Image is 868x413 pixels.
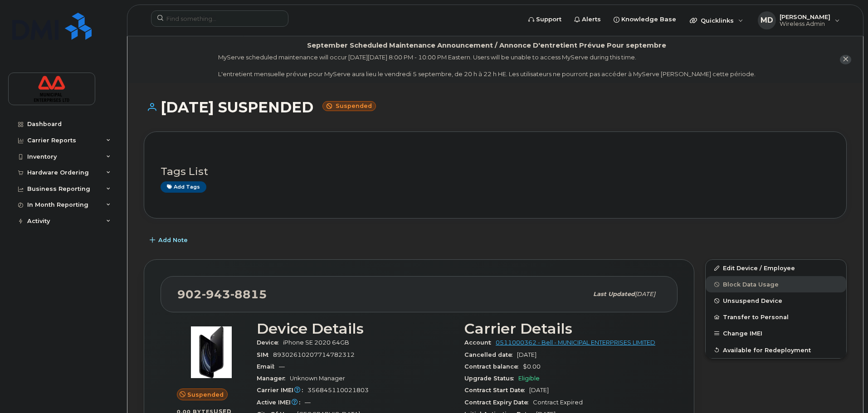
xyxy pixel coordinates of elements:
[517,351,536,358] span: [DATE]
[464,321,661,337] h3: Carrier Details
[307,41,666,50] div: September Scheduled Maintenance Announcement / Annonce D'entretient Prévue Pour septembre
[290,375,345,382] span: Unknown Manager
[496,339,655,346] a: 0511000362 - Bell - MUNICIPAL ENTERPRISES LIMITED
[257,399,305,406] span: Active IMEI
[144,232,195,248] button: Add Note
[518,375,540,382] span: Eligible
[706,325,846,341] button: Change IMEI
[187,390,224,399] span: Suspended
[706,260,846,276] a: Edit Device / Employee
[257,363,279,370] span: Email
[184,325,239,379] img: image20231002-3703462-2fle3a.jpeg
[279,363,285,370] span: —
[706,276,846,292] button: Block Data Usage
[523,363,541,370] span: $0.00
[218,53,756,78] div: MyServe scheduled maintenance will occur [DATE][DATE] 8:00 PM - 10:00 PM Eastern. Users will be u...
[529,387,549,394] span: [DATE]
[273,351,355,358] span: 89302610207714782312
[161,166,830,177] h3: Tags List
[840,55,851,64] button: close notification
[464,351,517,358] span: Cancelled date
[202,287,230,301] span: 943
[307,387,369,394] span: 356845110021803
[635,291,655,297] span: [DATE]
[230,287,267,301] span: 8815
[723,346,811,353] span: Available for Redeployment
[305,399,311,406] span: —
[723,297,782,304] span: Unsuspend Device
[257,321,454,337] h3: Device Details
[706,309,846,325] button: Transfer to Personal
[464,375,518,382] span: Upgrade Status
[464,363,523,370] span: Contract balance
[464,399,533,406] span: Contract Expiry Date
[257,339,283,346] span: Device
[144,99,847,115] h1: [DATE] SUSPENDED
[283,339,349,346] span: iPhone SE 2020 64GB
[257,387,307,394] span: Carrier IMEI
[257,351,273,358] span: SIM
[158,236,188,244] span: Add Note
[161,181,206,193] a: Add tags
[322,101,376,112] small: Suspended
[257,375,290,382] span: Manager
[464,339,496,346] span: Account
[706,292,846,309] button: Unsuspend Device
[706,342,846,358] button: Available for Redeployment
[533,399,583,406] span: Contract Expired
[593,291,635,297] span: Last updated
[464,387,529,394] span: Contract Start Date
[177,287,267,301] span: 902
